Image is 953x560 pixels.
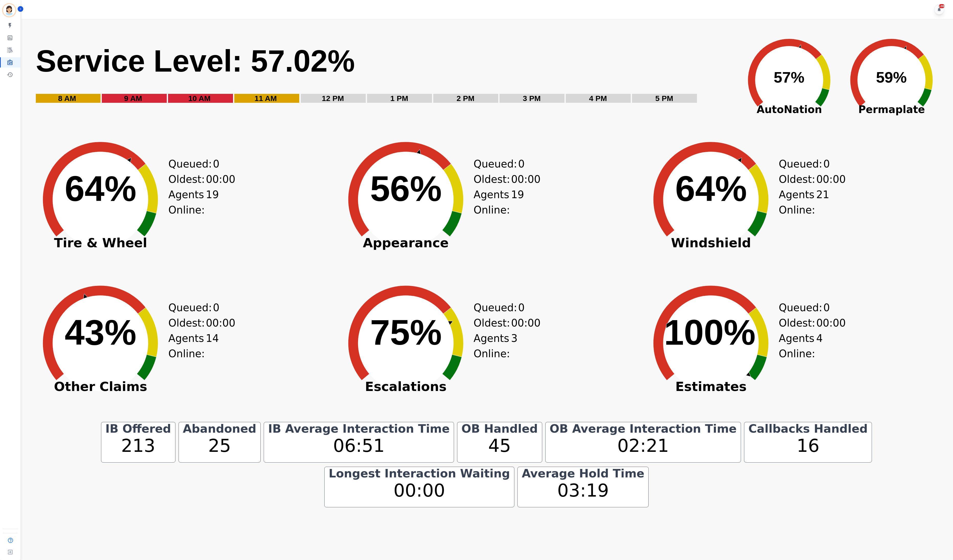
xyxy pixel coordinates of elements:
div: Average Hold Time [521,470,645,477]
div: Queued: [779,300,817,315]
text: 8 AM [58,94,76,103]
span: Escalations [336,384,476,389]
text: 100% [664,312,756,352]
div: Agents Online: [474,187,517,218]
span: 0 [518,156,525,172]
span: 0 [518,300,525,315]
span: 19 [206,187,219,218]
text: 12 PM [322,94,344,103]
span: 0 [823,300,830,315]
span: 00:00 [816,315,846,331]
span: 0 [213,156,219,172]
div: Longest Interaction Waiting [328,470,511,477]
div: Agents Online: [779,187,822,218]
text: 56% [370,169,442,209]
span: 19 [511,187,524,218]
div: +99 [939,4,945,8]
div: Queued: [168,156,207,172]
text: 11 AM [254,94,277,103]
div: Agents Online: [779,331,822,361]
text: 1 PM [390,94,408,103]
img: Bordered avatar [3,4,15,16]
text: 9 AM [124,94,142,103]
div: Oldest: [474,172,512,187]
span: Tire & Wheel [30,240,171,245]
div: 00:00 [328,477,511,504]
div: IB Offered [104,425,172,432]
span: 0 [213,300,219,315]
text: 59% [876,69,907,86]
span: Permaplate [840,102,943,117]
span: AutoNation [738,102,840,117]
div: Agents Online: [474,331,517,361]
text: 57% [774,69,804,86]
span: 00:00 [511,315,540,331]
div: Callbacks Handled [747,425,869,432]
div: Queued: [168,300,207,315]
div: Oldest: [168,172,207,187]
text: Service Level: 57.02% [36,44,355,78]
text: 4 PM [589,94,607,103]
span: 00:00 [206,315,235,331]
div: OB Handled [460,425,539,432]
div: Oldest: [168,315,207,331]
text: 64% [65,169,136,209]
div: OB Average Interaction Time [549,425,738,432]
div: IB Average Interaction Time [267,425,451,432]
span: 4 [816,331,823,361]
span: Windshield [641,240,781,245]
span: 21 [816,187,829,218]
text: 64% [675,169,747,209]
span: Estimates [641,384,781,389]
div: 45 [460,432,539,459]
div: Queued: [474,156,512,172]
div: Oldest: [779,172,817,187]
svg: Service Level: 0% [35,42,735,110]
span: 00:00 [511,172,540,187]
span: 3 [511,331,517,361]
text: 2 PM [457,94,474,103]
div: Agents Online: [168,331,212,361]
span: 00:00 [816,172,846,187]
div: Queued: [779,156,817,172]
div: 06:51 [267,432,451,459]
div: Oldest: [779,315,817,331]
text: 10 AM [188,94,210,103]
div: 213 [104,432,172,459]
text: 3 PM [523,94,541,103]
div: 02:21 [549,432,738,459]
div: Agents Online: [168,187,212,218]
text: 75% [370,312,442,352]
div: 25 [182,432,257,459]
span: Appearance [336,240,476,245]
text: 43% [65,312,136,352]
div: 16 [747,432,869,459]
div: Queued: [474,300,512,315]
div: Oldest: [474,315,512,331]
text: 5 PM [655,94,673,103]
span: 0 [823,156,830,172]
span: Other Claims [30,384,171,389]
span: 14 [206,331,219,361]
span: 00:00 [206,172,235,187]
div: Abandoned [182,425,257,432]
div: 03:19 [521,477,645,504]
